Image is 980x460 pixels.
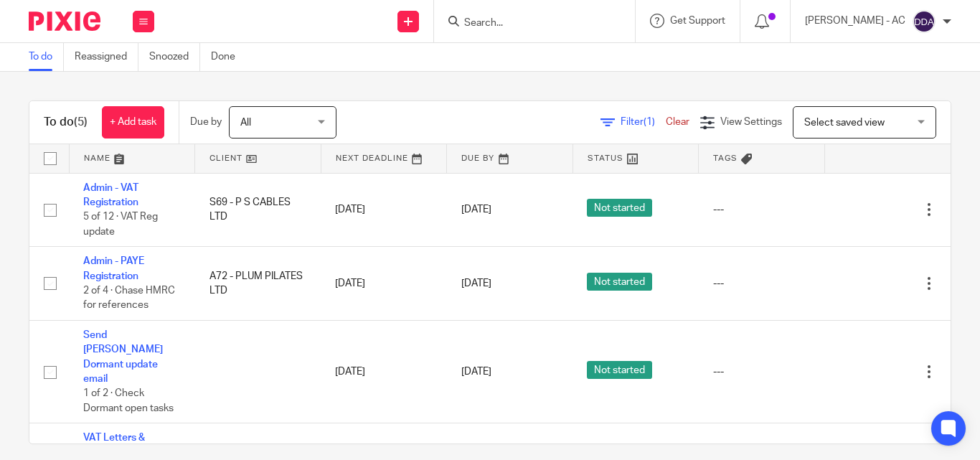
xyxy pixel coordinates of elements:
span: [DATE] [461,367,491,377]
p: Due by [190,115,222,129]
div: --- [713,202,811,217]
a: To do [29,43,64,71]
span: Select saved view [804,118,885,128]
p: [PERSON_NAME] - AC [805,14,905,28]
a: + Add task [102,106,164,139]
a: Reassigned [75,43,138,71]
h1: To do [44,115,88,130]
a: Admin - PAYE Registration [83,256,144,281]
a: Clear [666,117,689,127]
span: View Settings [720,117,782,127]
img: Pixie [29,11,100,31]
span: Not started [587,361,652,379]
td: [DATE] [321,247,447,321]
span: Get Support [670,16,725,26]
div: --- [713,276,811,291]
span: 5 of 12 · VAT Reg update [83,212,158,237]
input: Search [463,17,592,30]
div: --- [713,365,811,379]
td: [DATE] [321,321,447,423]
span: All [240,118,251,128]
td: [DATE] [321,173,447,247]
span: Not started [587,199,652,217]
span: [DATE] [461,278,491,288]
span: (5) [74,116,88,128]
a: Send [PERSON_NAME] Dormant update email [83,330,163,384]
a: VAT Letters & Number [83,433,145,457]
span: [DATE] [461,205,491,215]
a: Snoozed [149,43,200,71]
td: A72 - PLUM PILATES LTD [195,247,321,321]
span: Filter [621,117,666,127]
span: (1) [644,117,655,127]
span: Tags [713,154,738,162]
span: Not started [587,273,652,291]
img: svg%3E [913,10,936,33]
a: Admin - VAT Registration [83,183,138,207]
span: 1 of 2 · Check Dormant open tasks [83,389,174,414]
a: Done [211,43,246,71]
td: S69 - P S CABLES LTD [195,173,321,247]
span: 2 of 4 · Chase HMRC for references [83,286,175,311]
